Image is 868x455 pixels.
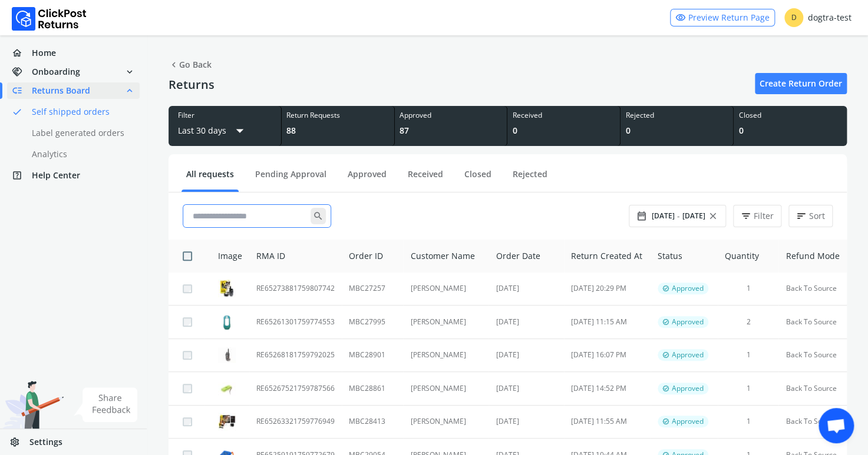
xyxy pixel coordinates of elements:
img: row_image [218,413,236,430]
img: row_image [218,280,236,297]
div: Approved [400,111,503,120]
td: 1 [718,338,779,372]
span: search [311,208,326,224]
span: Filter [754,210,774,222]
div: 88 [286,125,390,137]
a: All requests [181,168,239,189]
div: Filter [178,111,272,120]
td: [DATE] [489,273,563,305]
button: sortSort [788,205,833,227]
th: Order Date [489,240,563,273]
td: [DATE] 16:07 PM [564,338,651,372]
span: Help Center [32,170,80,181]
td: [DATE] [489,305,563,339]
td: [DATE] 20:29 PM [564,273,651,305]
div: Rejected [625,111,728,120]
div: 0 [625,125,728,137]
td: [PERSON_NAME] [403,338,489,372]
a: Create Return Order [755,73,847,94]
td: [DATE] 14:52 PM [564,372,651,406]
td: [PERSON_NAME] [403,273,489,305]
span: date_range [636,208,647,224]
a: Rejected [508,168,552,189]
th: Refund Mode [778,240,847,273]
td: Back To Source [778,338,847,372]
a: help_centerHelp Center [7,167,140,184]
td: Back To Source [778,273,847,305]
td: RE65261301759774553 [249,305,342,339]
a: Label generated orders [7,125,154,141]
span: visibility [675,9,686,26]
span: Approved [672,317,704,327]
span: low_priority [12,82,32,99]
button: Last 30 daysarrow_drop_down [178,120,249,141]
td: 1 [718,273,779,305]
td: 1 [718,372,779,406]
a: doneSelf shipped orders [7,104,154,120]
span: D [784,8,803,27]
span: verified [662,384,669,393]
td: [DATE] [489,405,563,439]
span: handshake [12,64,32,80]
span: Approved [672,350,704,360]
a: Received [403,168,448,189]
td: 2 [718,305,779,339]
td: RE65267521759787566 [249,372,342,406]
td: [DATE] [489,372,563,406]
span: Returns Board [32,85,90,97]
img: row_image [218,313,236,331]
span: arrow_drop_down [231,120,249,141]
span: Home [32,47,56,59]
span: [DATE] [652,211,675,221]
th: Order ID [342,240,404,273]
span: Onboarding [32,66,80,78]
span: Settings [29,436,62,448]
span: verified [662,417,669,426]
div: dogtra-test [784,8,852,27]
span: settings [9,434,29,450]
a: Approved [343,168,391,189]
td: [DATE] [489,338,563,372]
span: expand_more [124,64,135,80]
td: 1 [718,405,779,439]
td: RE65263321759776949 [249,405,342,439]
span: close [708,208,718,224]
td: [DATE] 11:15 AM [564,305,651,339]
div: 0 [512,125,615,137]
td: MBC28861 [342,372,404,406]
td: [DATE] 11:55 AM [564,405,651,439]
span: - [677,210,680,222]
th: Return Created At [564,240,651,273]
td: Back To Source [778,372,847,406]
span: filter_list [741,208,751,224]
td: RE65273881759807742 [249,273,342,305]
span: Approved [672,284,704,293]
div: Return Requests [286,111,390,120]
a: Analytics [7,146,154,162]
img: row_image [218,382,236,396]
span: help_center [12,167,32,184]
th: RMA ID [249,240,342,273]
h4: Returns [169,78,214,92]
span: Approved [672,417,704,426]
span: home [12,45,32,61]
td: [PERSON_NAME] [403,372,489,406]
span: [DATE] [682,211,705,221]
span: done [12,104,22,120]
th: Image [204,240,249,273]
td: MBC28901 [342,338,404,372]
span: Approved [672,384,704,393]
span: verified [662,284,669,293]
td: [PERSON_NAME] [403,305,489,339]
div: Received [512,111,615,120]
span: sort [796,208,807,224]
span: chevron_left [169,57,179,73]
a: visibilityPreview Return Page [670,9,775,26]
div: 87 [400,125,503,137]
img: share feedback [74,387,138,422]
th: Status [651,240,718,273]
span: Go Back [169,57,212,73]
span: expand_less [124,82,135,99]
th: Customer Name [403,240,489,273]
a: Closed [460,168,496,189]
